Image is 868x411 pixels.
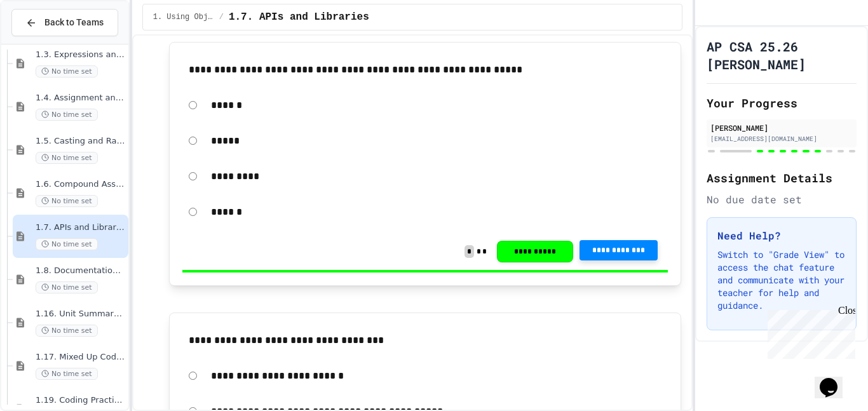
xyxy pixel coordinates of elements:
[36,395,126,406] span: 1.19. Coding Practice 1a (1.1-1.6)
[707,37,857,73] h1: AP CSA 25.26 [PERSON_NAME]
[710,134,853,144] div: [EMAIL_ADDRESS][DOMAIN_NAME]
[36,136,126,147] span: 1.5. Casting and Ranges of Values
[153,12,214,22] span: 1. Using Objects and Methods
[229,10,369,25] span: 1.7. APIs and Libraries
[36,281,98,293] span: No time set
[36,238,98,250] span: No time set
[36,93,126,104] span: 1.4. Assignment and Input
[815,360,855,398] iframe: chat widget
[36,368,98,380] span: No time set
[36,50,126,60] span: 1.3. Expressions and Output [New]
[44,16,104,29] span: Back to Teams
[710,122,853,133] div: [PERSON_NAME]
[717,248,846,312] p: Switch to "Grade View" to access the chat feature and communicate with your teacher for help and ...
[36,266,126,276] span: 1.8. Documentation with Comments and Preconditions
[36,195,98,207] span: No time set
[707,169,857,187] h2: Assignment Details
[36,109,98,121] span: No time set
[219,12,224,22] span: /
[36,352,126,363] span: 1.17. Mixed Up Code Practice 1.1-1.6
[717,228,846,243] h3: Need Help?
[763,305,855,359] iframe: chat widget
[36,152,98,164] span: No time set
[5,5,88,81] div: Chat with us now!Close
[707,192,857,207] div: No due date set
[36,222,126,233] span: 1.7. APIs and Libraries
[36,65,98,77] span: No time set
[36,179,126,190] span: 1.6. Compound Assignment Operators
[36,325,98,337] span: No time set
[36,309,126,320] span: 1.16. Unit Summary 1a (1.1-1.6)
[707,94,857,112] h2: Your Progress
